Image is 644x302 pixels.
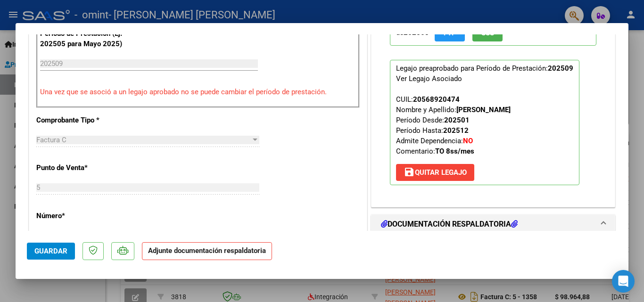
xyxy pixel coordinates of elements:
div: 20568920474 [413,94,460,105]
p: Legajo preaprobado para Período de Prestación: [390,60,579,185]
div: Open Intercom Messenger [612,270,635,293]
span: Guardar [34,247,67,255]
span: Comentario: [396,147,474,155]
div: Ver Legajo Asociado [396,73,462,84]
strong: [PERSON_NAME] [456,106,511,114]
button: Quitar Legajo [396,164,474,181]
strong: 202512 [443,126,469,135]
strong: TO 8ss/mes [435,147,474,155]
p: Una vez que se asoció a un legajo aprobado no se puede cambiar el período de prestación. [40,87,356,98]
span: CUIL: Nombre y Apellido: Período Desde: Período Hasta: Admite Dependencia: [396,95,511,155]
p: Punto de Venta [36,163,133,173]
p: Período de Prestación (Ej: 202505 para Mayo 2025) [40,28,135,49]
mat-expansion-panel-header: DOCUMENTACIÓN RESPALDATORIA [372,215,615,234]
strong: 202501 [444,116,470,124]
span: Factura C [36,136,66,144]
p: Número [36,211,133,221]
button: Guardar [27,243,75,260]
strong: Adjunte documentación respaldatoria [148,246,266,255]
span: Quitar Legajo [404,168,467,177]
p: Comprobante Tipo * [36,115,133,126]
h1: DOCUMENTACIÓN RESPALDATORIA [381,219,518,230]
strong: NO [463,137,473,145]
strong: 202509 [548,64,573,73]
mat-icon: save [404,166,415,178]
